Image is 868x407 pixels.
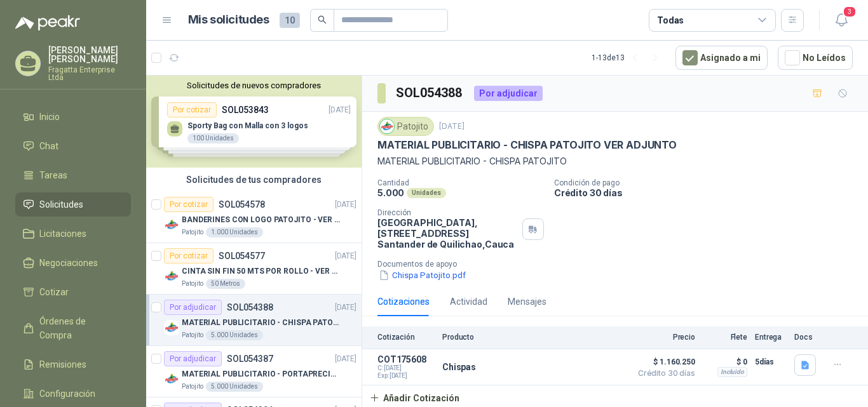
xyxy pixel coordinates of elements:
div: Por adjudicar [164,300,222,315]
p: COT175608 [377,354,435,364]
p: Crédito 30 días [554,187,863,198]
p: SOL054578 [219,200,265,209]
p: [DATE] [335,302,356,314]
p: [PERSON_NAME] [PERSON_NAME] [48,46,131,63]
p: Dirección [377,208,517,217]
span: 10 [280,13,300,28]
a: Órdenes de Compra [15,309,131,347]
p: Documentos de apoyo [377,260,863,269]
p: Condición de pago [554,178,863,187]
span: $ 1.160.250 [632,354,695,370]
div: Por cotizar [164,248,214,264]
p: 5 días [755,354,787,370]
div: Unidades [407,188,446,198]
a: Remisiones [15,352,131,377]
div: Por cotizar [164,197,214,212]
p: MATERIAL PUBLICITARIO - CHISPA PATOJITO [377,154,853,168]
img: Company Logo [164,371,179,387]
div: Mensajes [508,295,546,309]
button: Chispa Patojito.pdf [377,269,467,282]
p: SOL054387 [227,354,273,363]
p: $ 0 [703,354,747,370]
p: Docs [794,333,820,342]
a: Cotizar [15,280,131,304]
div: Solicitudes de tus compradores [146,168,362,192]
img: Company Logo [380,119,394,133]
h3: SOL054388 [396,83,464,103]
img: Company Logo [164,320,179,335]
a: Negociaciones [15,251,131,275]
p: 5.000 [377,187,404,198]
p: Flete [703,333,747,342]
p: MATERIAL PUBLICITARIO - CHISPA PATOJITO VER ADJUNTO [377,138,677,152]
div: Todas [657,13,684,27]
span: Inicio [39,110,60,124]
span: 3 [843,6,857,18]
a: Por cotizarSOL054577[DATE] Company LogoCINTA SIN FIN 50 MTS POR ROLLO - VER DOC ADJUNTOPatojito50... [146,243,362,295]
p: [DATE] [335,250,356,262]
p: SOL054577 [219,251,265,260]
span: Órdenes de Compra [39,314,119,342]
div: 5.000 Unidades [206,330,263,340]
div: Solicitudes de nuevos compradoresPor cotizarSOL053843[DATE] Sporty Bag con Malla con 3 logos100 U... [146,76,362,168]
p: Cotización [377,333,435,342]
button: No Leídos [778,46,853,70]
img: Company Logo [164,217,179,232]
div: 1 - 13 de 13 [592,48,665,68]
p: Precio [632,333,695,342]
span: Negociaciones [39,256,98,270]
p: Entrega [755,333,787,342]
p: Patojito [182,279,203,289]
span: Configuración [39,387,95,401]
p: MATERIAL PUBLICITARIO - PORTAPRECIOS VER ADJUNTO [182,368,340,380]
p: SOL054388 [227,303,273,312]
div: Por adjudicar [164,351,222,366]
h1: Mis solicitudes [188,11,269,29]
img: Company Logo [164,269,179,284]
button: Solicitudes de nuevos compradores [151,81,356,90]
p: Patojito [182,330,203,340]
p: [DATE] [439,121,465,133]
span: Licitaciones [39,227,86,241]
a: Por adjudicarSOL054387[DATE] Company LogoMATERIAL PUBLICITARIO - PORTAPRECIOS VER ADJUNTOPatojito... [146,346,362,397]
p: Patojito [182,382,203,392]
p: MATERIAL PUBLICITARIO - CHISPA PATOJITO VER ADJUNTO [182,317,340,329]
p: Producto [442,333,624,342]
span: Remisiones [39,357,86,371]
span: Exp: [DATE] [377,372,435,380]
div: Por adjudicar [474,86,543,101]
p: CINTA SIN FIN 50 MTS POR ROLLO - VER DOC ADJUNTO [182,265,340,277]
div: Patojito [377,117,434,136]
p: BANDERINES CON LOGO PATOJITO - VER DOC ADJUNTO [182,214,340,226]
span: C: [DATE] [377,364,435,372]
button: 3 [830,9,853,32]
a: Tareas [15,163,131,187]
span: Chat [39,139,58,153]
div: 1.000 Unidades [206,227,263,237]
div: 50 Metros [206,279,245,289]
span: Crédito 30 días [632,370,695,377]
span: search [318,15,327,24]
div: 5.000 Unidades [206,382,263,392]
p: Chispas [442,362,476,372]
button: Asignado a mi [675,46,768,70]
a: Configuración [15,382,131,406]
span: Cotizar [39,285,69,299]
a: Chat [15,134,131,158]
div: Incluido [717,367,747,377]
a: Por cotizarSOL054578[DATE] Company LogoBANDERINES CON LOGO PATOJITO - VER DOC ADJUNTOPatojito1.00... [146,192,362,243]
p: Cantidad [377,178,544,187]
a: Solicitudes [15,192,131,217]
a: Por adjudicarSOL054388[DATE] Company LogoMATERIAL PUBLICITARIO - CHISPA PATOJITO VER ADJUNTOPatoj... [146,295,362,346]
p: Fragatta Enterprise Ltda [48,66,131,81]
div: Cotizaciones [377,295,430,309]
p: [GEOGRAPHIC_DATA], [STREET_ADDRESS] Santander de Quilichao , Cauca [377,217,517,250]
a: Licitaciones [15,222,131,246]
span: Tareas [39,168,67,182]
span: Solicitudes [39,197,83,211]
p: [DATE] [335,353,356,365]
div: Actividad [450,295,487,309]
a: Inicio [15,105,131,129]
p: Patojito [182,227,203,237]
img: Logo peakr [15,15,80,30]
